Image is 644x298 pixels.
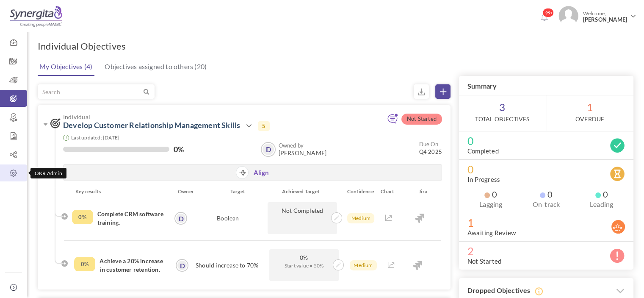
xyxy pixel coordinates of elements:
a: Objectives assigned to others (20) [102,58,209,75]
div: Completed Percentage [72,210,93,224]
label: In Progress [467,175,500,184]
img: Photo [558,6,578,26]
img: Jira Integration [413,261,422,270]
span: 0 [467,165,625,173]
label: Completed [467,147,499,155]
div: Chart [376,187,405,196]
span: 5 [258,121,270,131]
a: Align [254,169,269,178]
span: Start value = 50% [274,262,334,270]
div: Key results [69,187,173,196]
label: Awaiting Review [467,228,516,237]
span: 3 [459,95,546,131]
div: Jira [405,187,441,196]
span: [PERSON_NAME] [278,150,326,156]
span: 2 [467,247,625,255]
img: Logo [10,6,62,27]
span: Individual [63,114,370,120]
h4: Complete CRM software training. [97,210,166,227]
span: Not Started [401,114,442,125]
small: Export [414,84,429,99]
div: Confidence [341,187,376,196]
label: Lagging [467,200,514,209]
a: D [177,260,188,271]
span: Medium [350,260,377,270]
label: OverDue [575,115,604,123]
label: Total Objectives [475,115,529,123]
div: Should increase to 70% [190,249,264,281]
a: D [175,213,186,224]
small: Q4 2025 [419,140,442,156]
a: D [262,143,275,156]
span: [PERSON_NAME] [583,17,627,23]
label: Leading [578,200,625,209]
a: Photo Welcome,[PERSON_NAME] [555,3,640,28]
small: Last updated: [DATE] [71,134,119,141]
span: Welcome, [578,6,629,27]
h1: Individual Objectives [38,40,126,52]
p: Not Completed [268,202,337,234]
small: Due On [419,141,438,148]
span: 1 [467,218,625,227]
a: Create Objective [435,84,451,99]
div: Completed Percentage [74,257,95,271]
span: 1 [546,95,633,131]
h3: Summary [459,76,633,95]
a: Update achivements [331,213,342,221]
a: Develop Customer Relationship Management Skills [63,120,240,130]
label: On-track [523,200,570,209]
span: 0 [540,190,553,198]
span: 0% [274,253,334,262]
input: Search [38,85,142,98]
a: Update achivements [330,260,341,268]
span: 0 [484,190,497,198]
img: Jira Integration [415,214,424,223]
b: Owned by [278,142,304,149]
a: My Objectives (4) [37,58,94,76]
div: OKR Admin [30,168,66,178]
span: 0 [467,136,625,145]
label: 0% [174,145,184,153]
span: Medium [347,213,374,223]
a: Add continuous feedback [387,117,398,125]
div: Target [198,187,269,196]
div: Boolean [191,202,265,234]
label: Not Started [467,257,501,265]
span: 0 [595,190,608,198]
a: Notifications [537,11,551,25]
span: 99+ [542,8,554,17]
h4: Achieve a 20% increase in customer retention. [100,257,165,274]
div: Owner [173,187,198,196]
div: Achieved Target [269,187,341,196]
